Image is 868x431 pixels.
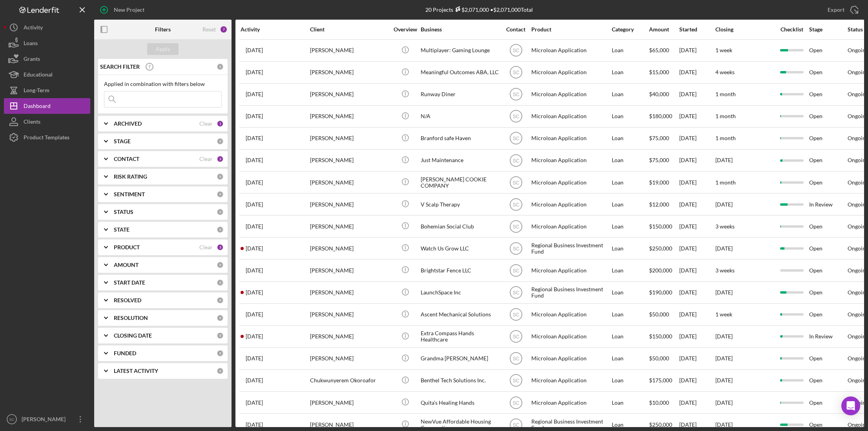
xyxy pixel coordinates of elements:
[24,130,69,147] div: Product Templates
[679,40,715,61] div: [DATE]
[246,377,263,384] time: 2025-07-19 03:41
[199,156,213,162] div: Clear
[512,246,519,251] text: SC
[217,244,224,251] div: 3
[4,130,90,145] button: Product Templates
[246,355,263,362] time: 2025-07-30 18:21
[531,172,610,193] div: Microloan Application
[531,40,610,61] div: Microloan Application
[512,312,519,318] text: SC
[217,332,224,339] div: 0
[809,238,847,259] div: Open
[649,311,669,318] span: $50,000
[199,121,213,127] div: Clear
[217,208,224,215] div: 0
[114,297,141,303] b: RESOLVED
[114,368,158,374] b: LATEST ACTIVITY
[612,260,648,281] div: Loan
[715,26,774,33] div: Closing
[612,106,648,127] div: Loan
[531,128,610,149] div: Microloan Application
[512,202,519,207] text: SC
[217,261,224,268] div: 0
[114,156,139,162] b: CONTACT
[512,400,519,405] text: SC
[841,396,860,415] div: Open Intercom Messenger
[531,282,610,303] div: Regional Business Investment Fund
[199,244,213,250] div: Clear
[421,172,499,193] div: [PERSON_NAME] COOKIE COMPANY
[246,69,263,75] time: 2025-09-12 16:23
[715,223,735,230] time: 3 weeks
[715,267,735,274] time: 3 weeks
[809,304,847,325] div: Open
[24,98,51,116] div: Dashboard
[94,2,152,18] button: New Project
[715,355,733,362] time: [DATE]
[809,172,847,193] div: Open
[453,6,489,13] div: $2,071,000
[512,356,519,362] text: SC
[4,51,90,67] button: Grants
[24,35,38,53] div: Loans
[310,194,388,215] div: [PERSON_NAME]
[649,201,669,208] span: $12,000
[715,135,736,141] time: 1 month
[114,121,142,127] b: ARCHIVED
[809,84,847,105] div: Open
[612,216,648,237] div: Loan
[421,260,499,281] div: Brightstar Fence LLC
[809,106,847,127] div: Open
[679,128,715,149] div: [DATE]
[114,315,148,321] b: RESOLUTION
[809,128,847,149] div: Open
[501,26,531,33] div: Contact
[512,290,519,296] text: SC
[809,216,847,237] div: Open
[246,311,263,318] time: 2025-08-13 18:54
[612,370,648,391] div: Loan
[649,47,669,53] span: $65,000
[310,84,388,105] div: [PERSON_NAME]
[310,106,388,127] div: [PERSON_NAME]
[421,62,499,83] div: Meaningful Outcomes ABA, LLC
[421,238,499,259] div: Watch Us Grow LLC
[421,370,499,391] div: Benthel Tech Solutions Inc.
[715,157,733,163] time: [DATE]
[425,6,533,13] div: 20 Projects • $2,071,000 Total
[114,262,139,268] b: AMOUNT
[310,238,388,259] div: [PERSON_NAME]
[512,224,519,229] text: SC
[679,172,715,193] div: [DATE]
[104,81,222,87] div: Applied in combination with filters below
[679,194,715,215] div: [DATE]
[531,84,610,105] div: Microloan Application
[241,26,309,33] div: Activity
[421,348,499,369] div: Grandma [PERSON_NAME]
[679,238,715,259] div: [DATE]
[649,399,669,406] span: $10,000
[20,411,71,429] div: [PERSON_NAME]
[531,194,610,215] div: Microloan Application
[715,399,733,406] time: [DATE]
[715,421,733,428] time: [DATE]
[4,98,90,114] a: Dashboard
[310,260,388,281] div: [PERSON_NAME]
[202,26,216,33] div: Reset
[114,332,152,339] b: CLOSING DATE
[512,70,519,75] text: SC
[310,40,388,61] div: [PERSON_NAME]
[421,282,499,303] div: LaunchSpace Inc
[649,333,672,340] span: $150,000
[155,26,171,33] b: Filters
[715,47,732,53] time: 1 week
[649,69,669,75] span: $15,000
[246,179,263,186] time: 2025-09-03 18:35
[310,216,388,237] div: [PERSON_NAME]
[679,26,715,33] div: Started
[679,282,715,303] div: [DATE]
[679,260,715,281] div: [DATE]
[114,209,133,215] b: STATUS
[612,26,648,33] div: Category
